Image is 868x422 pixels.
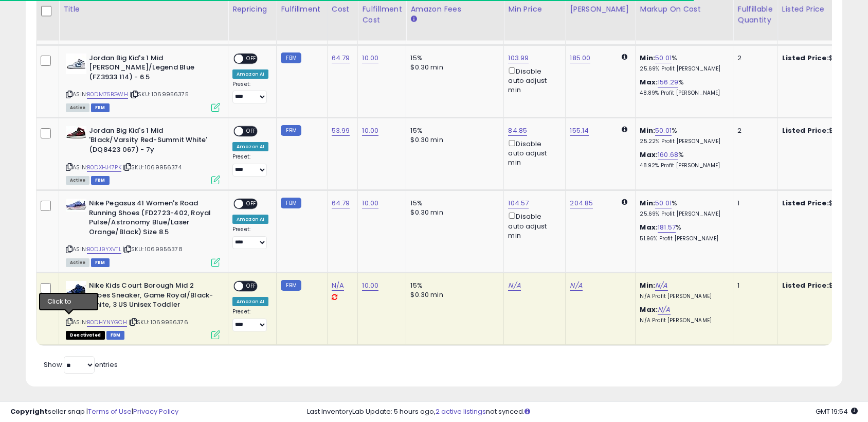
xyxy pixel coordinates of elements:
img: 41E1uoB61XL._SL40_.jpg [66,199,86,212]
a: 155.14 [570,126,589,136]
img: 31PHouWgCYL._SL40_.jpg [66,54,86,74]
span: | SKU: 1069956376 [129,318,188,326]
p: 25.69% Profit [PERSON_NAME] [640,210,725,218]
a: 10.00 [362,126,378,136]
div: Preset: [232,153,268,177]
p: 48.89% Profit [PERSON_NAME] [640,90,725,97]
div: 15% [410,126,496,135]
div: Repricing [232,4,272,15]
div: $0.30 min [410,208,496,217]
a: B0DJ9YXVTL [87,245,121,254]
div: Amazon AI [232,215,268,224]
span: All listings currently available for purchase on Amazon [66,176,89,185]
a: 10.00 [362,280,378,291]
b: Min: [640,198,655,208]
div: 15% [410,281,496,290]
div: 1 [737,281,769,290]
p: N/A Profit [PERSON_NAME] [640,293,725,300]
div: Disable auto adjust min [508,65,557,95]
div: $142.31 [782,199,867,208]
b: Listed Price: [782,280,829,290]
div: Amazon AI [232,297,268,306]
a: Privacy Policy [133,407,178,416]
span: | SKU: 1069956374 [123,163,182,171]
b: Listed Price: [782,198,829,208]
span: FBM [106,331,125,340]
div: Last InventoryLab Update: 5 hours ago, not synced. [307,407,858,417]
span: FBM [91,176,110,185]
p: 48.92% Profit [PERSON_NAME] [640,162,725,169]
strong: Copyright [10,407,48,416]
a: 156.29 [658,77,678,87]
span: Show: entries [44,360,118,370]
small: FBM [281,52,301,63]
div: Amazon Fees [410,4,499,15]
span: | SKU: 1069956378 [123,245,183,253]
a: 10.00 [362,198,378,208]
div: Preset: [232,226,268,249]
a: 53.99 [332,126,350,136]
span: | SKU: 1069956375 [130,90,189,98]
b: Min: [640,280,655,290]
a: 185.00 [570,53,590,63]
span: All listings currently available for purchase on Amazon [66,258,89,267]
a: 84.85 [508,126,527,136]
a: B0DHYNYGCH [87,318,127,327]
b: Max: [640,150,658,160]
span: All listings currently available for purchase on Amazon [66,103,89,112]
div: ASIN: [66,54,220,111]
div: ASIN: [66,126,220,183]
span: All listings that are unavailable for purchase on Amazon for any reason other than out-of-stock [66,331,105,340]
a: N/A [658,305,670,315]
b: Jordan Big Kid's 1 Mid 'Black/Varsity Red-Summit White' (DQ8423 067) - 7y [89,126,214,157]
div: $118.00 [782,54,867,63]
div: % [640,223,725,242]
div: Fulfillment Cost [362,4,402,26]
b: Max: [640,222,658,232]
div: $119.00 [782,126,867,135]
div: 1 [737,199,769,208]
div: % [640,150,725,169]
a: 50.01 [655,198,672,208]
div: % [640,78,725,97]
small: FBM [281,198,301,208]
div: seller snap | | [10,407,178,417]
a: 2 active listings [436,407,486,416]
div: $0.30 min [410,135,496,145]
div: 2 [737,126,769,135]
a: B0DM75BGWH [87,90,128,99]
div: Cost [332,4,354,15]
div: $82.99 [782,281,867,290]
a: 10.00 [362,53,378,63]
a: 104.57 [508,198,529,208]
span: OFF [243,200,260,208]
a: N/A [655,280,667,291]
b: Min: [640,53,655,63]
div: ASIN: [66,199,220,266]
p: 51.96% Profit [PERSON_NAME] [640,235,725,242]
div: Disable auto adjust min [508,210,557,240]
a: N/A [570,280,582,291]
span: OFF [243,54,260,63]
div: Fulfillment [281,4,322,15]
small: FBM [281,280,301,291]
div: Title [63,4,224,15]
p: 25.69% Profit [PERSON_NAME] [640,65,725,73]
div: Markup on Cost [640,4,729,15]
a: 64.79 [332,198,350,208]
span: OFF [243,127,260,135]
div: Min Price [508,4,561,15]
div: % [640,199,725,218]
a: 181.57 [658,222,676,233]
div: Preset: [232,81,268,104]
p: 25.22% Profit [PERSON_NAME] [640,138,725,145]
a: N/A [332,280,344,291]
b: Nike Kids Court Borough Mid 2 Shoes Sneaker, Game Royal/Black-White, 3 US Unisex Toddler [89,281,214,312]
span: OFF [243,282,260,291]
b: Max: [640,77,658,87]
a: 204.85 [570,198,593,208]
b: Min: [640,126,655,135]
a: 50.01 [655,126,672,136]
a: 160.68 [658,150,678,160]
b: Listed Price: [782,126,829,135]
